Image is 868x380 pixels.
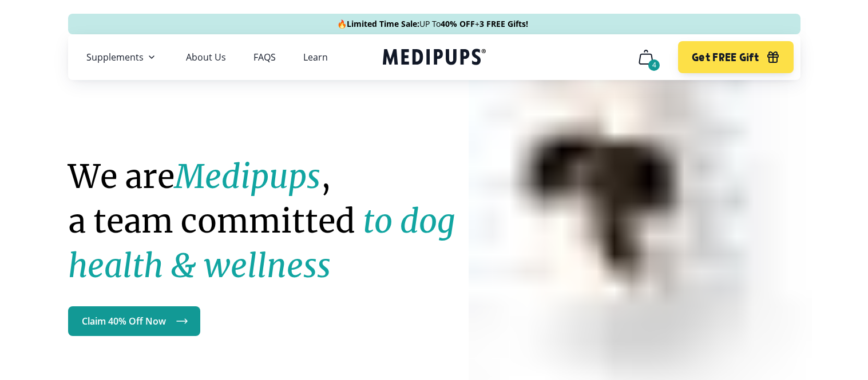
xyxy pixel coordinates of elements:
span: Get FREE Gift [692,51,759,64]
button: Get FREE Gift [678,41,793,73]
a: FAQS [253,51,276,63]
strong: Medipups [175,157,320,197]
span: 🔥 UP To + [337,18,528,30]
a: About Us [186,51,226,63]
a: Medipups [383,46,486,70]
span: Supplements [86,51,144,63]
h1: We are , a team committed [68,154,487,288]
a: Claim 40% Off Now [68,306,200,336]
a: Learn [303,51,328,63]
div: 4 [648,59,660,71]
button: cart [632,43,660,71]
button: Supplements [86,50,158,64]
